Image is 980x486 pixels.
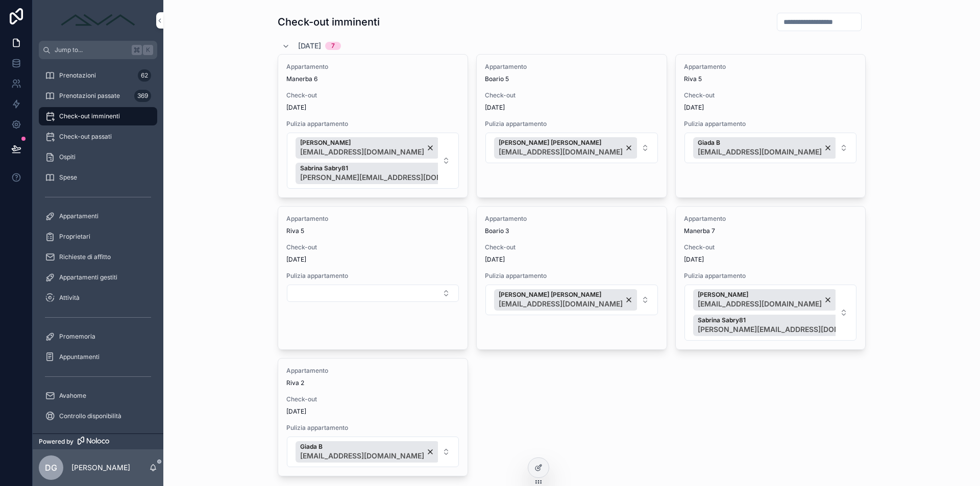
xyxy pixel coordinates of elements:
span: DG [45,462,57,474]
a: AppartamentoManerba 7Check-out[DATE]Pulizia appartamentoSelect Button [675,206,866,350]
span: [DATE] [684,255,857,264]
button: Unselect 10 [296,137,439,159]
span: [PERSON_NAME] [PERSON_NAME] [499,139,623,147]
span: [DATE] [485,255,658,264]
span: Riva 5 [684,75,857,83]
button: Unselect 5 [693,137,837,159]
span: [DATE] [485,104,658,112]
span: Boario 5 [485,75,658,83]
h1: Check-out imminenti [278,15,380,29]
button: Select Button [287,285,459,302]
span: Check-out passati [59,133,112,141]
span: [EMAIL_ADDRESS][DOMAIN_NAME] [499,147,623,157]
button: Unselect 4 [494,289,638,311]
span: [EMAIL_ADDRESS][DOMAIN_NAME] [300,451,424,461]
span: Check-out [485,243,658,251]
span: Pulizia appartamento [485,120,658,128]
button: Select Button [684,133,856,163]
span: [PERSON_NAME] [PERSON_NAME] [499,291,623,299]
span: [DATE] [298,41,321,51]
span: Promemoria [59,332,95,341]
span: Appartamento [485,215,658,223]
span: [DATE] [286,104,459,112]
span: Check-out [286,395,459,403]
a: Appartamenti gestiti [39,268,157,287]
a: Richieste di affitto [39,248,157,266]
span: Prenotazioni [59,71,96,80]
span: [DATE] [286,407,459,416]
span: Check-out [286,243,459,251]
span: Attività [59,294,80,302]
span: Jump to... [55,46,128,54]
div: scrollable content [33,59,163,433]
span: [PERSON_NAME][EMAIL_ADDRESS][DOMAIN_NAME] [300,172,463,183]
p: [PERSON_NAME] [71,463,130,473]
a: AppartamentoBoario 3Check-out[DATE]Pulizia appartamentoSelect Button [476,206,667,350]
span: Avahome [59,392,86,400]
span: Pulizia appartamento [286,120,459,128]
button: Unselect 10 [693,289,837,311]
span: Prenotazioni passate [59,92,120,100]
span: Appartamento [286,215,459,223]
a: Appartamenti [39,207,157,225]
span: [DATE] [684,104,857,112]
span: Manerba 7 [684,227,857,235]
a: Appuntamenti [39,348,157,366]
span: Check-out imminenti [59,112,120,120]
span: Riva 2 [286,379,459,387]
span: Manerba 6 [286,75,459,83]
button: Unselect 5 [296,441,439,463]
a: Prenotazioni62 [39,66,157,85]
span: Appartamento [286,367,459,375]
a: AppartamentoManerba 6Check-out[DATE]Pulizia appartamentoSelect Button [278,54,468,198]
button: Select Button [287,437,459,467]
span: Appartamento [684,215,857,223]
a: Spese [39,168,157,187]
span: Appartamento [286,63,459,71]
span: Pulizia appartamento [485,272,658,280]
button: Unselect 4 [494,137,638,159]
span: Ospiti [59,153,76,161]
span: Spese [59,173,77,182]
span: Appartamenti gestiti [59,273,117,282]
a: Prenotazioni passate369 [39,87,157,105]
span: [DATE] [286,255,459,264]
a: AppartamentoBoario 5Check-out[DATE]Pulizia appartamentoSelect Button [476,54,667,198]
a: AppartamentoRiva 2Check-out[DATE]Pulizia appartamentoSelect Button [278,358,468,476]
span: [PERSON_NAME] [300,139,424,147]
button: Unselect 8 [693,315,876,336]
div: 7 [331,42,335,50]
span: Appartamento [684,63,857,71]
div: 369 [134,90,151,102]
span: Appartamento [485,63,658,71]
a: Powered by [33,433,163,449]
span: Appuntamenti [59,353,100,361]
button: Select Button [485,133,657,163]
a: Proprietari [39,227,157,246]
span: Check-out [684,91,857,99]
span: Check-out [286,91,459,99]
span: Powered by [39,438,73,446]
span: Proprietari [59,233,90,241]
span: Check-out [684,243,857,251]
span: Controllo disponibilità [59,412,121,420]
span: Pulizia appartamento [684,120,857,128]
span: [PERSON_NAME] [698,291,822,299]
button: Unselect 8 [296,163,478,184]
span: Pulizia appartamento [684,272,857,280]
a: Promemoria [39,327,157,346]
span: Giada B [300,443,424,451]
span: [PERSON_NAME][EMAIL_ADDRESS][DOMAIN_NAME] [698,324,861,335]
span: Sabrina Sabry81 [300,164,463,172]
a: Controllo disponibilità [39,407,157,425]
span: [EMAIL_ADDRESS][DOMAIN_NAME] [499,299,623,309]
a: AppartamentoRiva 5Check-out[DATE]Pulizia appartamentoSelect Button [675,54,866,198]
img: App logo [57,12,139,29]
button: Select Button [485,285,657,315]
span: K [144,46,152,54]
a: Check-out passati [39,127,157,146]
span: Appartamenti [59,212,99,220]
span: Pulizia appartamento [286,424,459,432]
a: Avahome [39,387,157,405]
span: [EMAIL_ADDRESS][DOMAIN_NAME] [300,147,424,157]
